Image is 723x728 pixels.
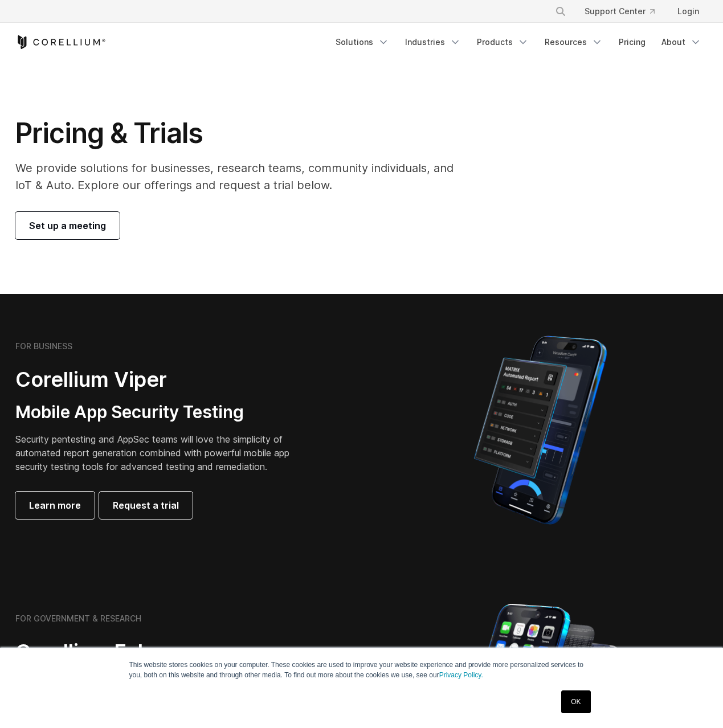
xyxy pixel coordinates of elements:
[439,671,483,679] a: Privacy Policy.
[538,32,610,52] a: Resources
[329,32,708,52] div: Navigation Menu
[15,212,120,239] a: Set up a meeting
[15,614,141,624] h6: FOR GOVERNMENT & RESEARCH
[113,498,179,512] span: Request a trial
[15,116,469,150] h1: Pricing & Trials
[398,32,468,52] a: Industries
[15,402,307,423] h3: Mobile App Security Testing
[129,660,594,680] p: This website stores cookies on your computer. These cookies are used to improve your website expe...
[15,159,469,194] p: We provide solutions for businesses, research teams, community individuals, and IoT & Auto. Explo...
[470,32,536,52] a: Products
[541,1,708,22] div: Navigation Menu
[575,1,664,22] a: Support Center
[329,32,396,52] a: Solutions
[15,367,307,392] h2: Corellium Viper
[15,432,307,473] p: Security pentesting and AppSec teams will love the simplicity of automated report generation comb...
[612,32,652,52] a: Pricing
[29,219,106,232] span: Set up a meeting
[99,492,193,519] a: Request a trial
[15,341,72,351] h6: FOR BUSINESS
[668,1,708,22] a: Login
[15,492,95,519] a: Learn more
[550,1,571,22] button: Search
[561,690,590,713] a: OK
[455,330,626,530] img: Corellium MATRIX automated report on iPhone showing app vulnerability test results across securit...
[655,32,708,52] a: About
[29,498,81,512] span: Learn more
[15,639,334,665] h2: Corellium Falcon
[15,35,106,49] a: Corellium Home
